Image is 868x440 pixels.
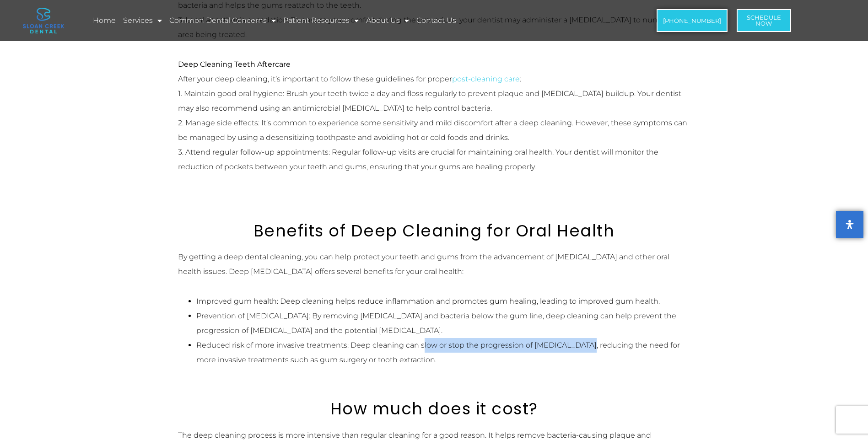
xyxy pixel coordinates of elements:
a: Contact Us [415,10,458,31]
span: [PHONE_NUMBER] [663,18,721,24]
a: Common Dental Concerns [168,10,277,31]
strong: Deep Cleaning Teeth Aftercare [178,60,291,69]
a: [PHONE_NUMBER] [657,9,728,32]
li: Improved gum health: Deep cleaning helps reduce inflammation and promotes gum healing, leading to... [196,294,690,309]
a: Services [122,10,163,31]
h2: Benefits of Deep Cleaning for Oral Health [178,221,690,241]
a: About Us [365,10,410,31]
a: Patient Resources [282,10,360,31]
button: Open Accessibility Panel [836,211,863,238]
a: post-cleaning care [452,75,520,83]
p: After your deep cleaning, it’s important to follow these guidelines for proper : 1. Maintain good... [178,57,690,174]
span: Schedule Now [747,15,781,27]
h2: How much does it cost? [178,399,690,419]
li: Reduced risk of more invasive treatments: Deep cleaning can slow or stop the progression of [MEDI... [196,338,690,367]
p: By getting a deep dental cleaning, you can help protect your teeth and gums from the advancement ... [178,250,690,279]
li: Prevention of [MEDICAL_DATA]: By removing [MEDICAL_DATA] and bacteria below the gum line, deep cl... [196,309,690,338]
nav: Menu [92,10,598,31]
a: ScheduleNow [737,9,791,32]
img: logo [23,8,64,33]
a: Home [92,10,117,31]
